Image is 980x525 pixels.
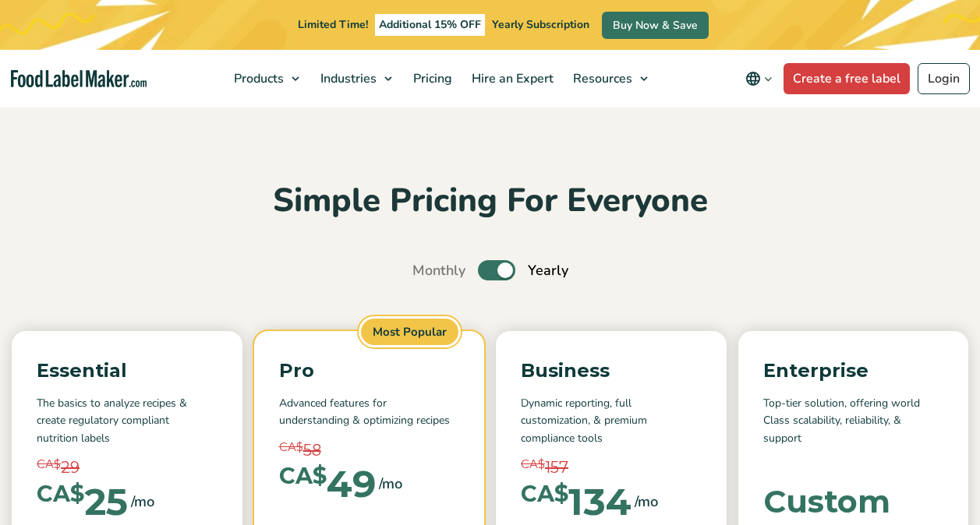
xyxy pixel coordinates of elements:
[61,456,80,479] span: 29
[734,63,784,94] button: Change language
[404,50,458,107] a: Pricing
[279,356,460,386] p: Pro
[635,491,658,513] span: /mo
[12,180,968,223] h2: Simple Pricing For Everyone
[521,483,568,506] span: CA$
[602,12,709,39] a: Buy Now & Save
[303,439,321,462] span: 58
[784,63,910,94] a: Create a free label
[478,260,515,280] label: Toggle
[298,17,368,32] span: Limited Time!
[37,483,84,506] span: CA$
[316,70,378,87] span: Industries
[568,70,634,87] span: Resources
[311,50,400,107] a: Industries
[492,17,589,32] span: Yearly Subscription
[412,260,465,281] span: Monthly
[375,14,485,36] span: Additional 15% OFF
[379,473,402,495] span: /mo
[37,456,61,474] span: CA$
[763,356,944,386] p: Enterprise
[279,395,460,430] p: Advanced features for understanding & optimizing recipes
[11,70,147,88] a: Food Label Maker homepage
[528,260,568,281] span: Yearly
[279,465,327,488] span: CA$
[918,63,970,94] a: Login
[37,483,128,520] div: 25
[467,70,555,87] span: Hire an Expert
[564,50,656,107] a: Resources
[521,483,632,520] div: 134
[409,70,454,87] span: Pricing
[521,395,702,447] p: Dynamic reporting, full customization, & premium compliance tools
[521,456,545,474] span: CA$
[225,50,307,107] a: Products
[279,465,376,502] div: 49
[359,316,461,348] span: Most Popular
[545,456,568,479] span: 157
[462,50,560,107] a: Hire an Expert
[37,395,218,447] p: The basics to analyze recipes & create regulatory compliant nutrition labels
[279,439,303,456] span: CA$
[37,356,218,386] p: Essential
[763,486,890,517] div: Custom
[131,491,154,513] span: /mo
[229,70,285,87] span: Products
[763,395,944,447] p: Top-tier solution, offering world Class scalability, reliability, & support
[521,356,702,386] p: Business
